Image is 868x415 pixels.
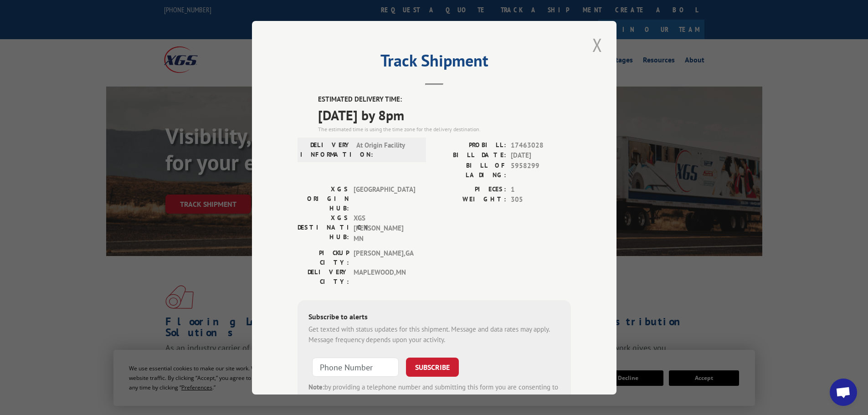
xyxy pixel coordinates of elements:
[434,184,506,195] label: PIECES:
[298,213,349,244] label: XGS DESTINATION HUB:
[312,358,399,377] input: Phone Number
[830,379,857,406] a: Open chat
[511,184,571,195] span: 1
[300,140,352,159] label: DELIVERY INFORMATION:
[434,140,506,150] label: PROBILL:
[354,267,415,287] span: MAPLEWOOD , MN
[308,324,560,345] div: Get texted with status updates for this shipment. Message and data rates may apply. Message frequ...
[354,213,415,244] span: XGS [PERSON_NAME] MN
[308,383,324,391] strong: Note:
[434,195,506,205] label: WEIGHT:
[511,140,571,150] span: 17463028
[354,184,415,213] span: [GEOGRAPHIC_DATA]
[318,125,571,133] div: The estimated time is using the time zone for the delivery destination.
[356,140,418,159] span: At Origin Facility
[298,248,349,267] label: PICKUP CITY:
[511,195,571,205] span: 305
[298,54,571,72] h2: Track Shipment
[318,94,571,105] label: ESTIMATED DELIVERY TIME:
[406,358,459,377] button: SUBSCRIBE
[318,104,571,125] span: [DATE] by 8pm
[298,267,349,287] label: DELIVERY CITY:
[434,160,506,179] label: BILL OF LADING:
[308,311,560,324] div: Subscribe to alerts
[434,150,506,161] label: BILL DATE:
[308,382,560,413] div: by providing a telephone number and submitting this form you are consenting to be contacted by SM...
[298,184,349,213] label: XGS ORIGIN HUB:
[511,150,571,161] span: [DATE]
[354,248,415,267] span: [PERSON_NAME] , GA
[590,32,605,57] button: Close modal
[511,160,571,179] span: 5958299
